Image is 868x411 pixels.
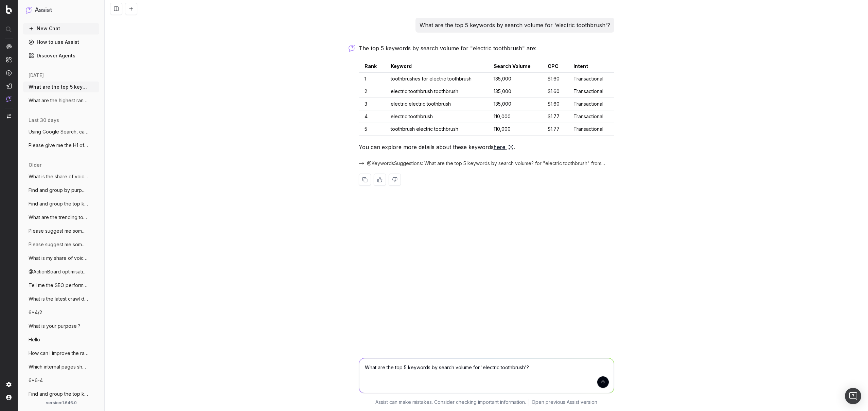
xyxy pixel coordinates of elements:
[385,73,488,85] td: toothbrushes for electric toothbrush
[29,117,59,124] span: last 30 days
[23,37,99,48] a: How to use Assist
[23,266,99,277] button: @ActionBoard optimisations
[385,98,488,110] td: electric electric toothbrush
[568,85,614,98] td: Transactional
[23,389,99,399] button: Find and group the top keywords for Leag
[29,72,44,79] span: [DATE]
[29,309,42,316] span: 6*4/2
[568,123,614,136] td: Transactional
[23,185,99,196] button: Find and group by purpose the top keywor
[542,73,568,85] td: $1.60
[488,123,542,136] td: 110,000
[29,282,88,289] span: Tell me the SEO performance of [URL]
[23,50,99,61] a: Discover Agents
[26,5,96,15] button: Assist
[488,73,542,85] td: 135,000
[488,98,542,110] td: 135,000
[385,110,488,123] td: electric toothbrush
[29,214,88,221] span: What are the trending topics around Leag
[6,395,12,400] img: My account
[23,334,99,345] button: Hello
[29,84,88,90] span: What are the top 5 keywords by search vo
[23,82,99,92] button: What are the top 5 keywords by search vo
[488,60,542,73] td: Search Volume
[23,226,99,236] button: Please suggest me some keywords for 'Lea
[29,228,88,234] span: Please suggest me some keywords for 'Lea
[23,171,99,182] button: What is the share of voice for my websit
[568,73,614,85] td: Transactional
[845,388,861,404] div: Open Intercom Messenger
[359,358,614,393] textarea: What are the top 5 keywords by search volume for 'electric toothbrush'?
[29,128,88,135] span: Using Google Search, can you tell me wha
[23,126,99,137] button: Using Google Search, can you tell me wha
[29,173,88,180] span: What is the share of voice for my websit
[23,348,99,359] button: How can I improve the ranking of my webs
[29,363,88,370] span: Which internal pages should I link to fr
[29,350,88,357] span: How can I improve the ranking of my webs
[29,97,88,104] span: What are the highest ranked keywords for
[23,23,99,34] button: New Chat
[29,391,88,397] span: Find and group the top keywords for Leag
[568,110,614,123] td: Transactional
[568,98,614,110] td: Transactional
[23,307,99,318] button: 6*4/2
[532,399,597,406] a: Open previous Assist version
[23,321,99,332] button: What is your purpose ?
[23,361,99,372] button: Which internal pages should I link to fr
[385,60,488,73] td: Keyword
[568,60,614,73] td: Intent
[542,98,568,110] td: $1.60
[6,44,12,49] img: Analytics
[29,187,88,194] span: Find and group by purpose the top keywor
[367,160,606,167] span: @KeywordsSuggestions: What are the top 5 keywords by search volume? for "electric toothbrush" fro...
[359,142,614,152] p: You can explore more details about these keywords .
[23,198,99,209] button: Find and group the top keywords for 'buy
[6,70,12,76] img: Activation
[29,323,81,329] span: What is your purpose ?
[23,253,99,264] button: What is my share of voice ?
[420,20,610,30] p: What are the top 5 keywords by search volume for 'electric toothbrush'?
[29,268,88,275] span: @ActionBoard optimisations
[29,162,41,168] span: older
[349,45,355,52] img: Botify assist logo
[23,280,99,291] button: Tell me the SEO performance of [URL]
[29,255,88,262] span: What is my share of voice ?
[23,140,99,151] button: Please give me the H1 of the firt 100 cr
[542,123,568,136] td: $1.77
[23,239,99,250] button: Please suggest me some keywords for 'Lea
[542,60,568,73] td: CPC
[35,5,52,15] h1: Assist
[29,377,43,384] span: 6*6-4
[542,110,568,123] td: $1.77
[23,375,99,386] button: 6*6-4
[29,200,88,207] span: Find and group the top keywords for 'buy
[375,399,526,406] p: Assist can make mistakes. Consider checking important information.
[7,114,11,119] img: Switch project
[23,293,99,304] button: What is the latest crawl date for my pro
[494,142,514,152] a: here
[359,85,385,98] td: 2
[6,83,12,89] img: Studio
[6,382,12,387] img: Setting
[359,123,385,136] td: 5
[359,110,385,123] td: 4
[29,296,88,302] span: What is the latest crawl date for my pro
[385,85,488,98] td: electric toothbrush toothbrush
[29,336,40,343] span: Hello
[488,85,542,98] td: 135,000
[29,142,88,149] span: Please give me the H1 of the firt 100 cr
[6,57,12,62] img: Intelligence
[23,212,99,223] button: What are the trending topics around Leag
[6,96,12,102] img: Assist
[359,160,614,167] button: @KeywordsSuggestions: What are the top 5 keywords by search volume? for "electric toothbrush" fro...
[6,5,12,14] img: Botify logo
[23,95,99,106] button: What are the highest ranked keywords for
[359,43,614,53] p: The top 5 keywords by search volume for "electric toothbrush" are:
[26,400,96,406] div: version: 1.646.0
[359,73,385,85] td: 1
[488,110,542,123] td: 110,000
[29,241,88,248] span: Please suggest me some keywords for 'Lea
[385,123,488,136] td: toothbrush electric toothbrush
[542,85,568,98] td: $1.60
[26,7,32,13] img: Assist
